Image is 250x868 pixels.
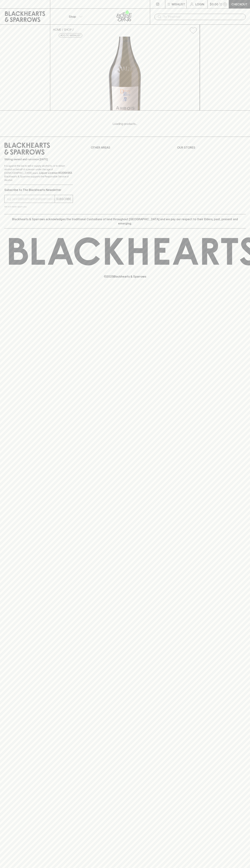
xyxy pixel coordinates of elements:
[172,2,185,6] p: Wishlist
[56,197,71,201] p: SUBSCRIBE
[50,37,200,110] img: 19503.png
[231,2,247,6] p: Checkout
[7,217,243,226] p: Blackhearts & Sparrows acknowledges the traditional Custodians of land throughout [GEOGRAPHIC_DAT...
[39,171,72,174] strong: Liquor License #32064953
[59,33,82,38] button: Add to wishlist
[4,158,73,161] p: Sibling owned and run since [DATE]
[64,28,72,31] a: SHOP
[50,2,53,6] p: ⠀
[53,28,61,31] a: HOME
[210,2,218,6] p: $0.00
[4,205,73,208] p: We will never spam you
[224,3,226,5] p: 0
[195,2,204,6] p: Login
[4,164,73,182] p: It is against the law to sell or supply alcohol to, or to obtain alcohol on behalf of a person un...
[50,9,100,24] button: Shop
[177,145,246,150] p: OUR STORES
[188,26,198,35] button: Add to wishlist
[91,145,159,150] p: OTHER AREAS
[55,195,73,203] button: SUBSCRIBE
[69,14,76,19] p: Shop
[163,14,243,20] input: Try "Pinot noir"
[7,196,55,202] input: e.g. jane@blackheartsandsparrows.com.au
[4,188,73,192] p: Subscribe to The Blackhearts Newsletter
[4,122,246,126] p: Loading products...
